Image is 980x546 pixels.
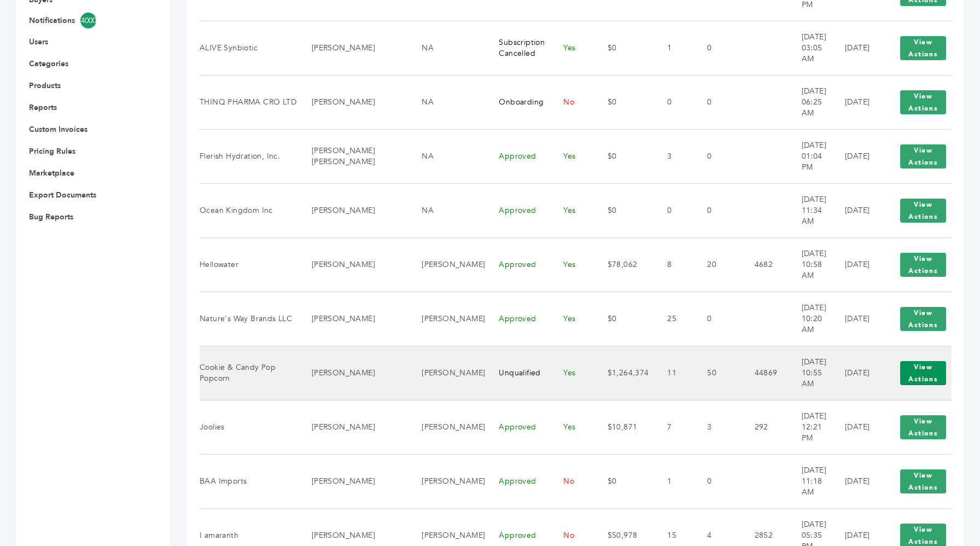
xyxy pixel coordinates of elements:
[29,190,96,200] a: Export Documents
[594,129,654,183] td: $0
[80,13,96,28] span: 4000
[900,307,946,331] button: View Actions
[900,90,946,114] button: View Actions
[29,168,74,178] a: Marketplace
[408,346,485,400] td: [PERSON_NAME]
[200,454,298,508] td: BAA Imports
[408,129,485,183] td: NA
[831,400,881,454] td: [DATE]
[900,469,946,493] button: View Actions
[550,346,593,400] td: Yes
[298,183,408,237] td: [PERSON_NAME]
[29,124,87,135] a: Custom Invoices
[200,292,298,346] td: Nature's Way Brands LLC
[594,21,654,75] td: $0
[550,292,593,346] td: Yes
[788,183,831,237] td: [DATE] 11:34 AM
[298,75,408,129] td: [PERSON_NAME]
[29,13,141,28] a: Notifications4000
[654,292,693,346] td: 25
[900,361,946,385] button: View Actions
[693,400,740,454] td: 3
[900,253,946,277] button: View Actions
[408,237,485,292] td: [PERSON_NAME]
[200,75,298,129] td: THINQ PHARMA CRO LTD
[693,75,740,129] td: 0
[788,237,831,292] td: [DATE] 10:58 AM
[831,21,881,75] td: [DATE]
[594,292,654,346] td: $0
[29,146,75,156] a: Pricing Rules
[200,346,298,400] td: Cookie & Candy Pop Popcorn
[831,129,881,183] td: [DATE]
[298,454,408,508] td: [PERSON_NAME]
[831,237,881,292] td: [DATE]
[594,454,654,508] td: $0
[594,75,654,129] td: $0
[408,183,485,237] td: NA
[550,237,593,292] td: Yes
[788,454,831,508] td: [DATE] 11:18 AM
[900,415,946,439] button: View Actions
[693,129,740,183] td: 0
[298,21,408,75] td: [PERSON_NAME]
[550,454,593,508] td: No
[594,183,654,237] td: $0
[550,183,593,237] td: Yes
[594,346,654,400] td: $1,264,374
[298,400,408,454] td: [PERSON_NAME]
[29,212,73,222] a: Bug Reports
[741,237,788,292] td: 4682
[741,400,788,454] td: 292
[594,400,654,454] td: $10,871
[654,183,693,237] td: 0
[298,346,408,400] td: [PERSON_NAME]
[693,346,740,400] td: 50
[788,400,831,454] td: [DATE] 12:21 PM
[831,292,881,346] td: [DATE]
[485,454,550,508] td: Approved
[485,237,550,292] td: Approved
[900,36,946,60] button: View Actions
[408,292,485,346] td: [PERSON_NAME]
[485,346,550,400] td: Unqualified
[788,346,831,400] td: [DATE] 10:55 AM
[29,80,61,91] a: Products
[693,21,740,75] td: 0
[900,199,946,223] button: View Actions
[831,454,881,508] td: [DATE]
[200,183,298,237] td: Ocean Kingdom Inc
[200,21,298,75] td: ALIVE Synbiotic
[550,400,593,454] td: Yes
[693,454,740,508] td: 0
[654,75,693,129] td: 0
[408,75,485,129] td: NA
[654,129,693,183] td: 3
[550,21,593,75] td: Yes
[654,346,693,400] td: 11
[408,400,485,454] td: [PERSON_NAME]
[654,454,693,508] td: 1
[485,292,550,346] td: Approved
[200,129,298,183] td: Flerish Hydration, Inc.
[654,237,693,292] td: 8
[485,21,550,75] td: Subscription Cancelled
[900,144,946,169] button: View Actions
[408,21,485,75] td: NA
[788,292,831,346] td: [DATE] 10:20 AM
[594,237,654,292] td: $78,062
[29,102,57,113] a: Reports
[788,129,831,183] td: [DATE] 01:04 PM
[29,37,48,47] a: Users
[693,292,740,346] td: 0
[788,75,831,129] td: [DATE] 06:25 AM
[831,75,881,129] td: [DATE]
[831,346,881,400] td: [DATE]
[298,292,408,346] td: [PERSON_NAME]
[298,237,408,292] td: [PERSON_NAME]
[485,183,550,237] td: Approved
[29,59,68,69] a: Categories
[654,21,693,75] td: 1
[485,400,550,454] td: Approved
[693,183,740,237] td: 0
